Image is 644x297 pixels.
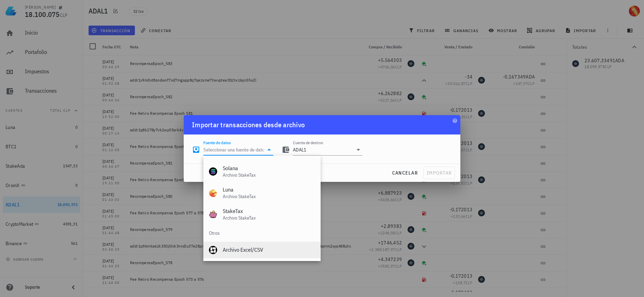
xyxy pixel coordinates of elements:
[223,215,315,221] div: Archivo StakeTax
[293,140,323,145] label: Cuenta de destino
[203,144,264,155] input: Seleccionar una fuente de datos
[223,172,315,178] div: Archivo StakeTax
[223,186,315,193] div: Luna
[223,165,315,171] div: Solana
[223,247,315,253] div: Archivo Excel/CSV
[192,119,305,130] div: Importar transacciones desde archivo
[223,208,315,214] div: StakeTax
[389,167,421,179] button: cancelar
[203,225,320,242] div: Otros
[392,170,418,176] span: cancelar
[203,140,231,145] label: Fuente de datos
[223,194,315,199] div: Archivo StakeTax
